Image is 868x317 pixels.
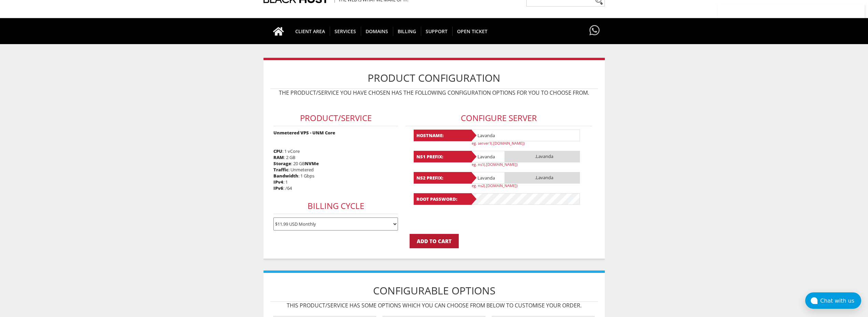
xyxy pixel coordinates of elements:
[414,172,472,184] b: NS2 Prefix:
[290,27,330,36] span: CLIENT AREA
[405,110,592,126] h3: Configure Server
[290,18,330,44] a: CLIENT AREA
[273,148,282,154] b: CPU
[505,172,580,184] span: .Lavanda
[472,162,584,167] p: eg. ns1(.[DOMAIN_NAME])
[330,18,361,44] a: SERVICES
[410,234,459,248] input: Add to Cart
[273,167,288,173] b: Traffic
[361,18,393,44] a: Domains
[270,100,401,234] div: : 1 vCore : 2 GB : 20 GB : Unmetered : 1 Gbps : 1 : /64
[273,179,283,185] b: IPv4
[452,18,492,44] a: Open Ticket
[414,193,472,205] b: Root Password:
[270,89,598,96] p: The product/service you have chosen has the following configuration options for you to choose from.
[414,151,472,162] b: NS1 Prefix:
[805,292,861,309] button: Chat with us
[421,18,453,44] a: Support
[270,280,598,302] h1: Configurable Options
[452,27,492,36] span: Open Ticket
[393,18,421,44] a: Billing
[393,27,421,36] span: Billing
[472,141,584,146] p: eg. server1(.[DOMAIN_NAME])
[414,130,472,141] b: Hostname:
[266,18,291,44] a: Go to homepage
[273,110,398,126] h3: Product/Service
[361,27,393,36] span: Domains
[421,27,453,36] span: Support
[330,27,361,36] span: SERVICES
[505,151,580,162] span: .Lavanda
[820,298,861,304] div: Chat with us
[273,173,298,179] b: Bandwidth
[472,183,584,188] p: eg. ns2(.[DOMAIN_NAME])
[273,160,291,167] b: Storage
[305,160,319,167] b: NVMe
[273,185,283,191] b: IPv6
[273,130,335,136] strong: Unmetered VPS - UNM Core
[273,154,284,160] b: RAM
[270,302,598,309] p: This product/service has some options which you can choose from below to customise your order.
[273,198,398,214] h3: Billing Cycle
[270,67,598,89] h1: Product Configuration
[588,18,601,43] a: Have questions?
